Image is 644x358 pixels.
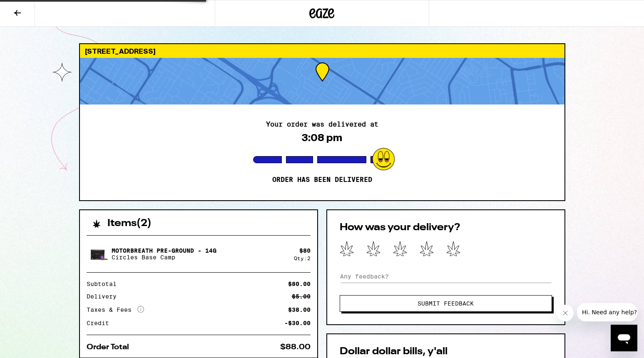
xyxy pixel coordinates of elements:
span: Submit Feedback [418,301,474,306]
div: Delivery [87,293,122,299]
iframe: Button to launch messaging window [611,325,637,351]
div: Order Total [87,343,135,351]
img: Motorbreath Pre-Ground - 14g [87,242,110,266]
iframe: Close message [557,305,574,321]
div: $88.00 [280,343,311,351]
iframe: Message from company [577,303,637,321]
p: Order has been delivered [272,176,372,184]
button: Submit Feedback [340,295,552,312]
div: $5.00 [292,293,311,299]
h2: How was your delivery? [340,223,552,233]
div: Qty: 2 [294,256,311,261]
p: Motorbreath Pre-Ground - 14g [112,247,216,254]
div: Subtotal [87,281,122,287]
div: $38.00 [288,307,311,313]
div: $80.00 [288,281,311,287]
p: Circles Base Camp [112,254,216,261]
div: Taxes & Fees [87,306,144,313]
h2: Items ( 2 ) [107,219,152,229]
div: $ 80 [299,247,311,254]
h2: Dollar dollar bills, y'all [340,347,552,357]
h2: Your order was delivered at [266,121,378,128]
div: [STREET_ADDRESS] [80,44,564,58]
div: -$30.00 [284,320,311,326]
div: Credit [87,320,115,326]
input: Any feedback? [340,270,552,283]
div: 3:08 pm [302,132,342,144]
